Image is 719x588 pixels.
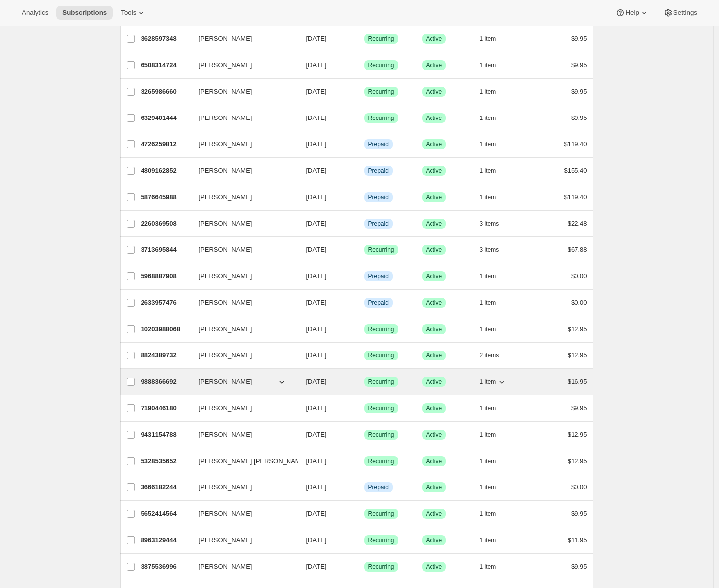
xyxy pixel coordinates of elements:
span: Active [426,220,442,228]
span: [DATE] [306,457,327,465]
div: 5652414564[PERSON_NAME][DATE]SuccessRecurringSuccessActive1 item$9.95 [141,507,587,521]
span: [DATE] [306,35,327,42]
span: [PERSON_NAME] [199,351,252,360]
span: 3 items [480,246,499,254]
button: 1 item [480,533,507,547]
button: 1 item [480,507,507,521]
span: [PERSON_NAME] [199,377,252,387]
span: 1 item [480,404,496,412]
p: 4809162852 [141,166,191,176]
span: 1 item [480,140,496,148]
span: Settings [673,9,697,17]
button: 1 item [480,164,507,178]
span: $16.95 [568,378,587,385]
span: 1 item [480,272,496,280]
span: [DATE] [306,378,327,385]
span: [DATE] [306,404,327,412]
div: 4726259812[PERSON_NAME][DATE]InfoPrepaidSuccessActive1 item$119.40 [141,137,587,151]
div: 5328535652[PERSON_NAME] [PERSON_NAME][DATE]SuccessRecurringSuccessActive1 item$12.95 [141,454,587,468]
span: [DATE] [306,431,327,438]
span: Active [426,246,442,254]
span: [PERSON_NAME] [199,509,252,519]
p: 3628597348 [141,34,191,44]
span: Subscriptions [62,9,107,17]
div: 8963129444[PERSON_NAME][DATE]SuccessRecurringSuccessActive1 item$11.95 [141,533,587,547]
div: 8824389732[PERSON_NAME][DATE]SuccessRecurringSuccessActive2 items$12.95 [141,349,587,362]
p: 9431154788 [141,430,191,440]
button: [PERSON_NAME] [193,427,292,443]
span: [DATE] [306,61,327,69]
button: [PERSON_NAME] [193,295,292,311]
button: Analytics [16,6,54,20]
span: [DATE] [306,510,327,517]
div: 2260369508[PERSON_NAME][DATE]InfoPrepaidSuccessActive3 items$22.48 [141,217,587,231]
button: 1 item [480,322,507,336]
span: $9.95 [571,404,587,412]
span: Analytics [22,9,48,17]
button: 1 item [480,269,507,283]
span: [DATE] [306,272,327,280]
span: [DATE] [306,483,327,491]
button: [PERSON_NAME] [193,532,292,548]
span: 1 item [480,483,496,491]
span: Recurring [368,325,394,333]
span: $9.95 [571,510,587,517]
span: $9.95 [571,61,587,69]
p: 6329401444 [141,113,191,123]
span: Active [426,404,442,412]
span: 2 items [480,352,499,359]
button: [PERSON_NAME] [193,57,292,73]
span: $12.95 [568,457,587,465]
span: [DATE] [306,167,327,174]
span: $119.40 [564,193,587,201]
button: 1 item [480,480,507,494]
span: [PERSON_NAME] [199,219,252,229]
p: 3713695844 [141,245,191,255]
button: 3 items [480,217,510,231]
div: 7190446180[PERSON_NAME][DATE]SuccessRecurringSuccessActive1 item$9.95 [141,401,587,415]
span: $12.95 [568,325,587,333]
span: Prepaid [368,140,389,148]
button: [PERSON_NAME] [193,479,292,495]
span: Recurring [368,378,394,386]
span: Recurring [368,457,394,465]
button: 1 item [480,85,507,99]
span: 1 item [480,114,496,122]
button: 1 item [480,111,507,125]
span: 1 item [480,193,496,201]
span: [PERSON_NAME] [199,482,252,492]
span: $67.88 [568,246,587,253]
span: $11.95 [568,536,587,544]
span: [PERSON_NAME] [199,245,252,255]
span: 1 item [480,536,496,544]
button: 1 item [480,137,507,151]
button: 1 item [480,58,507,72]
span: [PERSON_NAME] [199,166,252,176]
span: Active [426,563,442,571]
span: $12.95 [568,352,587,359]
span: [PERSON_NAME] [199,535,252,545]
span: 3 items [480,220,499,228]
div: 5876645988[PERSON_NAME][DATE]InfoPrepaidSuccessActive1 item$119.40 [141,190,587,204]
span: Tools [121,9,136,17]
button: 1 item [480,454,507,468]
span: Recurring [368,431,394,439]
span: [DATE] [306,299,327,306]
span: [DATE] [306,536,327,544]
span: Recurring [368,510,394,518]
span: Active [426,431,442,439]
div: 9431154788[PERSON_NAME][DATE]SuccessRecurringSuccessActive1 item$12.95 [141,428,587,442]
span: 1 item [480,88,496,96]
span: [PERSON_NAME] [199,34,252,44]
span: $9.95 [571,563,587,570]
span: [PERSON_NAME] [199,298,252,308]
button: 1 item [480,375,507,389]
span: Active [426,35,442,43]
p: 2260369508 [141,219,191,229]
button: [PERSON_NAME] [193,348,292,363]
span: $0.00 [571,483,587,491]
p: 5876645988 [141,192,191,202]
div: 3713695844[PERSON_NAME][DATE]SuccessRecurringSuccessActive3 items$67.88 [141,243,587,257]
span: Prepaid [368,272,389,280]
span: [PERSON_NAME] [PERSON_NAME] [199,456,307,466]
